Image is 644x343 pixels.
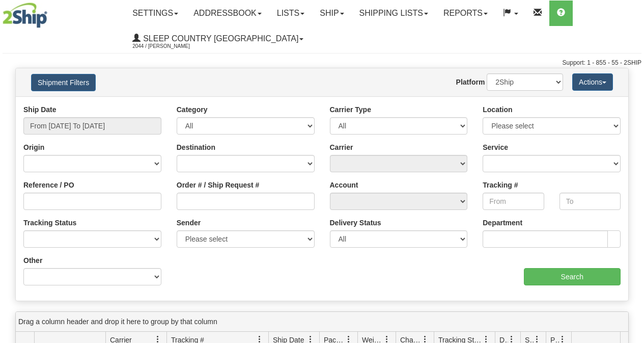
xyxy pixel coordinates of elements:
[23,142,44,152] label: Origin
[16,312,628,332] div: grid grouping header
[483,142,508,152] label: Service
[352,1,436,26] a: Shipping lists
[483,218,522,228] label: Department
[621,119,643,223] iframe: chat widget
[132,41,209,51] span: 2044 / [PERSON_NAME]
[125,1,186,26] a: Settings
[23,104,57,115] label: Ship Date
[177,218,201,228] label: Sender
[269,1,312,26] a: Lists
[524,268,621,285] input: Search
[330,180,358,190] label: Account
[177,104,208,115] label: Category
[330,218,381,228] label: Delivery Status
[125,26,311,51] a: Sleep Country [GEOGRAPHIC_DATA] 2044 / [PERSON_NAME]
[483,104,512,115] label: Location
[330,104,371,115] label: Carrier Type
[559,193,621,210] input: To
[177,142,215,152] label: Destination
[186,1,269,26] a: Addressbook
[141,34,298,43] span: Sleep Country [GEOGRAPHIC_DATA]
[456,77,485,87] label: Platform
[436,1,495,26] a: Reports
[23,180,74,190] label: Reference / PO
[31,74,96,91] button: Shipment Filters
[572,73,613,91] button: Actions
[177,180,260,190] label: Order # / Ship Request #
[3,59,641,67] div: Support: 1 - 855 - 55 - 2SHIP
[312,1,351,26] a: Ship
[330,142,353,152] label: Carrier
[23,218,76,228] label: Tracking Status
[483,193,544,210] input: From
[23,255,42,266] label: Other
[483,180,518,190] label: Tracking #
[3,3,47,28] img: logo2044.jpg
